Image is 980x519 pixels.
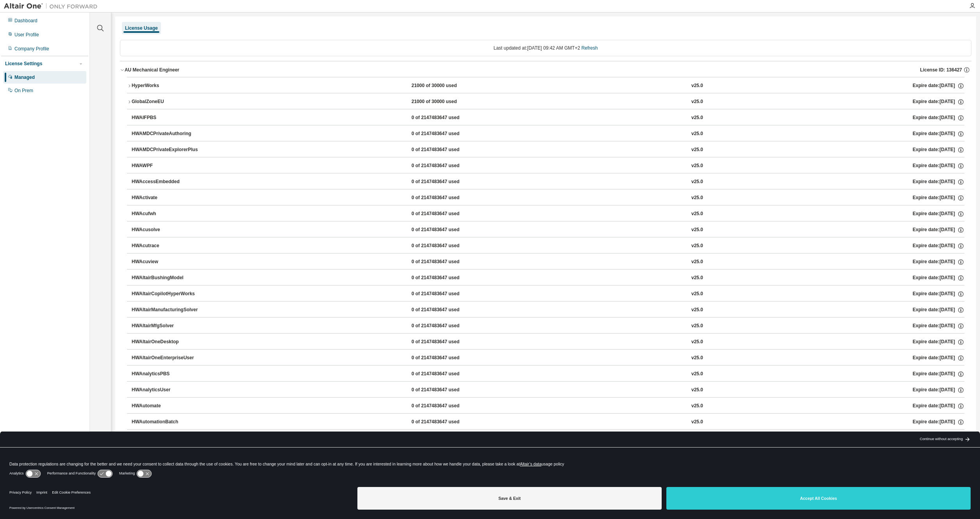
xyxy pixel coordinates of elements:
[132,259,202,266] div: HWAcuview
[691,210,703,218] div: v25.0
[691,387,703,394] div: v25.0
[581,45,598,51] a: Refresh
[14,87,33,94] div: On Prem
[132,114,202,121] div: HWAIFPBS
[132,334,964,351] button: HWAltairOneDesktop0 of 2147483647 usedv25.0Expire date:[DATE]
[132,371,202,378] div: HWAnalyticsPBS
[411,98,482,105] div: 21000 of 30000 used
[411,82,482,89] div: 21000 of 30000 used
[132,189,964,207] button: HWActivate0 of 2147483647 usedv25.0Expire date:[DATE]
[132,317,964,335] button: HWAltairMfgSolver0 of 2147483647 usedv25.0Expire date:[DATE]
[411,259,482,266] div: 0 of 2147483647 used
[411,419,482,426] div: 0 of 2147483647 used
[411,275,482,282] div: 0 of 2147483647 used
[912,146,964,153] div: Expire date: [DATE]
[913,98,964,105] div: Expire date: [DATE]
[132,398,964,415] button: HWAutomate0 of 2147483647 usedv25.0Expire date:[DATE]
[912,387,964,394] div: Expire date: [DATE]
[912,210,964,218] div: Expire date: [DATE]
[691,162,703,169] div: v25.0
[411,162,482,169] div: 0 of 2147483647 used
[691,355,703,362] div: v25.0
[912,243,964,250] div: Expire date: [DATE]
[691,227,703,234] div: v25.0
[691,130,703,137] div: v25.0
[912,355,964,362] div: Expire date: [DATE]
[913,82,964,89] div: Expire date: [DATE]
[691,243,703,250] div: v25.0
[691,82,703,89] div: v25.0
[132,141,964,159] button: HWAMDCPrivateExplorerPlus0 of 2147483647 usedv25.0Expire date:[DATE]
[132,339,202,346] div: HWAltairOneDesktop
[912,339,964,346] div: Expire date: [DATE]
[132,227,202,234] div: HWAcusolve
[912,227,964,234] div: Expire date: [DATE]
[691,178,703,185] div: v25.0
[132,387,202,394] div: HWAnalyticsUser
[411,210,482,218] div: 0 of 2147483647 used
[132,414,964,431] button: HWAutomationBatch0 of 2147483647 usedv25.0Expire date:[DATE]
[132,291,202,298] div: HWAltairCopilotHyperWorks
[411,387,482,394] div: 0 of 2147483647 used
[411,243,482,250] div: 0 of 2147483647 used
[132,275,202,282] div: HWAltairBushingModel
[691,259,703,266] div: v25.0
[132,109,964,127] button: HWAIFPBS0 of 2147483647 usedv25.0Expire date:[DATE]
[691,371,703,378] div: v25.0
[132,301,964,319] button: HWAltairManufacturingSolver0 of 2147483647 usedv25.0Expire date:[DATE]
[411,130,482,137] div: 0 of 2147483647 used
[912,162,964,169] div: Expire date: [DATE]
[411,371,482,378] div: 0 of 2147483647 used
[132,323,202,330] div: HWAltairMfgSolver
[132,162,202,169] div: HWAWPF
[132,173,964,191] button: HWAccessEmbedded0 of 2147483647 usedv25.0Expire date:[DATE]
[912,275,964,282] div: Expire date: [DATE]
[912,291,964,298] div: Expire date: [DATE]
[691,323,703,330] div: v25.0
[691,98,703,105] div: v25.0
[411,194,482,202] div: 0 of 2147483647 used
[127,77,964,95] button: HyperWorks21000 of 30000 usedv25.0Expire date:[DATE]
[411,339,482,346] div: 0 of 2147483647 used
[132,82,202,89] div: HyperWorks
[132,253,964,271] button: HWAcuview0 of 2147483647 usedv25.0Expire date:[DATE]
[691,339,703,346] div: v25.0
[411,403,482,410] div: 0 of 2147483647 used
[920,67,962,73] span: License ID: 136427
[132,403,202,410] div: HWAutomate
[411,178,482,185] div: 0 of 2147483647 used
[132,221,964,239] button: HWAcusolve0 of 2147483647 usedv25.0Expire date:[DATE]
[912,323,964,330] div: Expire date: [DATE]
[132,285,964,303] button: HWAltairCopilotHyperWorks0 of 2147483647 usedv25.0Expire date:[DATE]
[411,291,482,298] div: 0 of 2147483647 used
[127,93,964,111] button: GlobalZoneEU21000 of 30000 usedv25.0Expire date:[DATE]
[132,98,202,105] div: GlobalZoneEU
[5,61,42,67] div: License Settings
[132,430,964,447] button: HWBatchMesher0 of 2147483647 usedv25.0Expire date:[DATE]
[411,146,482,153] div: 0 of 2147483647 used
[912,419,964,426] div: Expire date: [DATE]
[14,46,49,52] div: Company Profile
[132,243,202,250] div: HWAcutrace
[132,194,202,202] div: HWActivate
[691,114,703,121] div: v25.0
[132,382,964,399] button: HWAnalyticsUser0 of 2147483647 usedv25.0Expire date:[DATE]
[132,130,202,137] div: HWAMDCPrivateAuthoring
[691,403,703,410] div: v25.0
[4,2,102,10] img: Altair One
[120,61,971,78] button: AU Mechanical EngineerLicense ID: 136427
[14,18,37,24] div: Dashboard
[14,74,35,80] div: Managed
[411,323,482,330] div: 0 of 2147483647 used
[912,114,964,121] div: Expire date: [DATE]
[912,130,964,137] div: Expire date: [DATE]
[132,178,202,185] div: HWAccessEmbedded
[132,366,964,383] button: HWAnalyticsPBS0 of 2147483647 usedv25.0Expire date:[DATE]
[132,205,964,223] button: HWAcufwh0 of 2147483647 usedv25.0Expire date:[DATE]
[912,371,964,378] div: Expire date: [DATE]
[132,125,964,143] button: HWAMDCPrivateAuthoring0 of 2147483647 usedv25.0Expire date:[DATE]
[132,350,964,367] button: HWAltairOneEnterpriseUser0 of 2147483647 usedv25.0Expire date:[DATE]
[411,307,482,314] div: 0 of 2147483647 used
[132,237,964,255] button: HWAcutrace0 of 2147483647 usedv25.0Expire date:[DATE]
[132,419,202,426] div: HWAutomationBatch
